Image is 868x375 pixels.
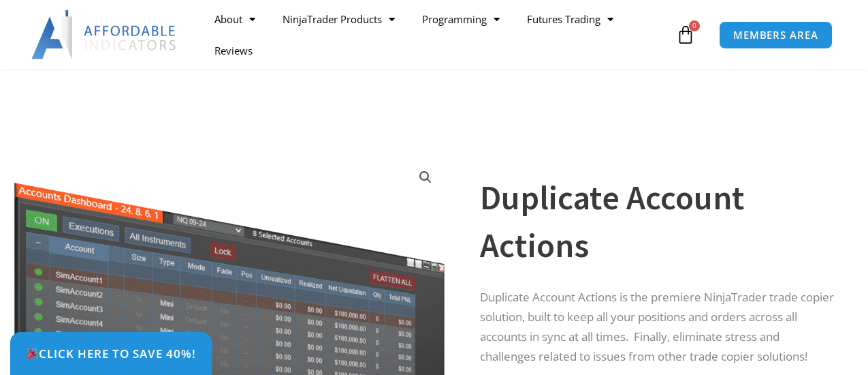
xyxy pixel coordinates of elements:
a: 🎉Click Here to save 40%! [10,332,212,375]
span: MEMBERS AREA [733,30,818,40]
a: NinjaTrader Products [269,3,408,35]
a: Programming [408,3,513,35]
a: Futures Trading [513,3,627,35]
a: View full-screen image gallery [413,165,438,190]
span: Click Here to save 40%! [26,348,196,359]
p: Duplicate Account Actions is the premiere NinjaTrader trade copier solution, built to keep all yo... [480,288,834,367]
a: 0 [656,15,716,55]
a: About [201,3,269,35]
img: LogoAI | Affordable Indicators – NinjaTrader [31,10,178,59]
h1: Duplicate Account Actions [480,174,834,269]
img: 🎉 [27,348,38,359]
a: MEMBERS AREA [719,21,833,49]
nav: Menu [201,3,673,66]
a: Reviews [201,35,266,66]
span: 0 [689,20,700,31]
